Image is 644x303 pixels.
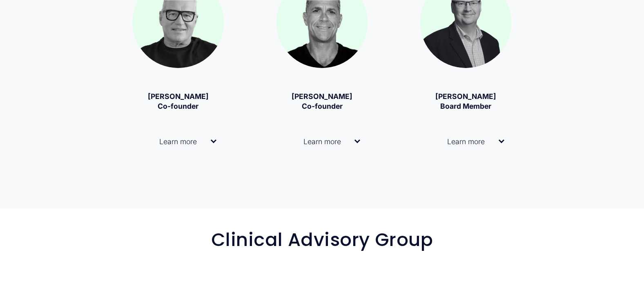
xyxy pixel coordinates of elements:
[37,230,608,250] h2: Clinical Advisory Group
[284,137,355,146] span: Learn more
[132,125,224,158] button: Learn more
[148,92,209,111] strong: [PERSON_NAME] Co-founder
[140,137,211,146] span: Learn more
[420,125,512,158] button: Learn more
[428,137,499,146] span: Learn more
[435,92,496,111] strong: [PERSON_NAME] Board Member
[292,92,352,111] strong: [PERSON_NAME] Co-founder
[276,125,368,158] button: Learn more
